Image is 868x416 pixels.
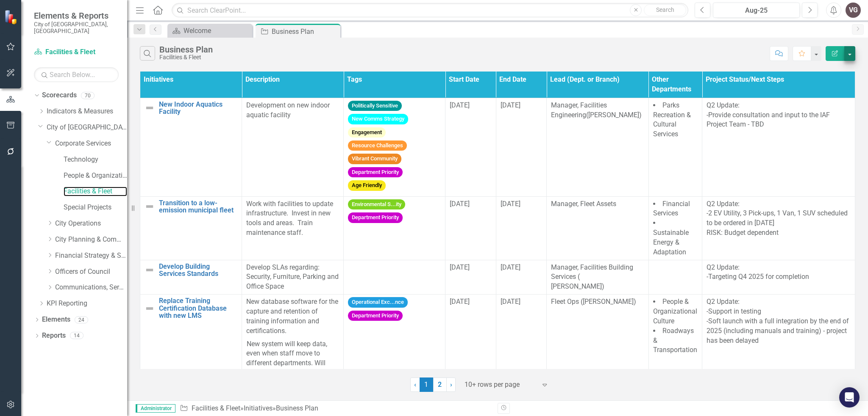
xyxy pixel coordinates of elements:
[653,101,691,138] span: Parks Recreation & Cultural Services
[246,263,339,291] span: Develop SLAs regarding: Security, Furniture, Parking and Office Space
[64,203,127,212] a: Special Projects
[348,180,386,191] span: Age Friendly
[450,200,470,208] span: [DATE]
[420,377,433,392] span: 1
[140,98,242,196] td: Double-Click to Edit Right Click for Context Menu
[42,315,70,325] a: Elements
[242,196,344,260] td: Double-Click to Edit
[242,98,344,196] td: Double-Click to Edit
[55,235,127,245] a: City Planning & Community Services
[713,3,800,18] button: Aug-25
[136,404,175,413] span: Administrator
[348,101,402,111] span: Politically Sensitive
[34,21,119,35] small: City of [GEOGRAPHIC_DATA], [GEOGRAPHIC_DATA]
[42,331,66,341] a: Reports
[846,3,861,18] button: VG
[648,196,702,260] td: Double-Click to Edit
[242,295,344,391] td: Double-Click to Edit
[276,404,318,412] div: Business Plan
[348,311,403,321] span: Department Priority
[246,340,336,386] span: New system will keep data, even when staff move to different departments. Will send staff notific...
[433,377,447,392] a: 2
[551,199,644,209] p: Manager, Fleet Assets
[55,219,127,229] a: City Operations
[716,6,797,16] div: Aug-25
[344,98,445,196] td: Double-Click to Edit
[496,98,547,196] td: Double-Click to Edit
[547,196,648,260] td: Double-Click to Edit
[34,11,119,21] span: Elements & Reports
[496,260,547,295] td: Double-Click to Edit
[145,303,155,314] img: Not Defined
[547,295,648,391] td: Double-Click to Edit
[656,6,674,13] span: Search
[653,298,697,325] span: People & Organizational Culture
[348,127,386,138] span: Engagement
[496,295,547,391] td: Double-Click to Edit
[551,101,644,120] p: Manager, Facilities Engineering([PERSON_NAME])
[159,45,213,54] div: Business Plan
[501,101,520,109] span: [DATE]
[192,404,240,412] a: Facilities & Fleet
[140,295,242,391] td: Double-Click to Edit Right Click for Context Menu
[648,98,702,196] td: Double-Click to Edit
[244,404,273,412] a: Initiatives
[348,114,408,124] span: New Comms Strategy
[648,295,702,391] td: Double-Click to Edit
[145,103,155,113] img: Not Defined
[75,316,88,323] div: 24
[707,199,851,238] p: Q2 Update: -2 EV Utility, 3 Pick-ups, 1 Van, 1 SUV scheduled to be ordered in [DATE] RISK: Budget...
[140,260,242,295] td: Double-Click to Edit Right Click for Context Menu
[159,101,237,116] a: New Indoor Aquatics Facility
[159,263,237,278] a: Develop Building Services Standards
[707,101,851,132] p: Q2 Update: -Provide consultation and input to the IAF Project Team - TBD
[170,25,250,36] a: Welcome
[445,98,496,196] td: Double-Click to Edit
[644,4,686,16] button: Search
[702,98,855,196] td: Double-Click to Edit
[81,92,95,99] div: 70
[707,263,851,282] p: Q2 Update: -Targeting Q4 2025 for completion
[172,3,688,18] input: Search ClearPoint...
[702,260,855,295] td: Double-Click to Edit
[450,298,470,306] span: [DATE]
[246,297,339,337] p: New database software for the capture and retention of training information and certifications.
[272,26,338,37] div: Business Plan
[348,167,403,178] span: Department Priority
[70,332,83,339] div: 14
[648,260,702,295] td: Double-Click to Edit
[159,297,237,320] a: Replace Training Certification Database with new LMS
[34,47,119,57] a: Facilities & Fleet
[445,196,496,260] td: Double-Click to Edit
[551,263,644,292] p: Manager, Facilities Building Services ( [PERSON_NAME])
[64,155,127,165] a: Technology
[547,260,648,295] td: Double-Click to Edit
[145,201,155,212] img: Not Defined
[450,380,452,388] span: ›
[55,139,127,149] a: Corporate Services
[348,154,401,164] span: Vibrant Community
[180,404,491,413] div: » »
[344,260,445,295] td: Double-Click to Edit
[34,67,119,82] input: Search Below...
[653,200,690,218] span: Financial Services
[64,187,127,196] a: Facilities & Fleet
[140,196,242,260] td: Double-Click to Edit Right Click for Context Menu
[496,196,547,260] td: Double-Click to Edit
[414,380,416,388] span: ‹
[702,196,855,260] td: Double-Click to Edit
[246,199,339,238] p: Work with facilities to update infrastructure. Invest in new tools and areas. Train maintenance s...
[344,295,445,391] td: Double-Click to Edit
[159,199,237,214] a: Transition to a low-emission municipal fleet
[450,263,470,271] span: [DATE]
[344,196,445,260] td: Double-Click to Edit
[348,297,408,308] span: Operational Exc...nce
[42,91,77,100] a: Scorecards
[47,123,127,132] a: City of [GEOGRAPHIC_DATA]
[839,387,860,408] div: Open Intercom Messenger
[55,267,127,277] a: Officers of Council
[450,101,470,109] span: [DATE]
[653,229,689,256] span: Sustainable Energy & Adaptation
[551,297,644,307] p: Fleet Ops ([PERSON_NAME])
[653,327,697,354] span: Roadways & Transportation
